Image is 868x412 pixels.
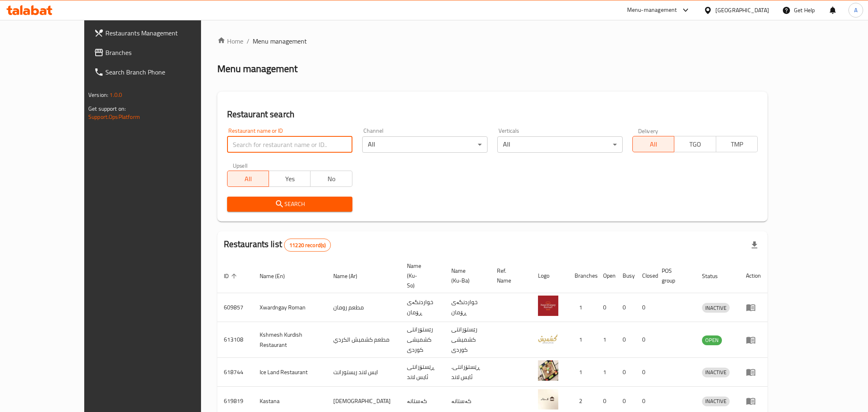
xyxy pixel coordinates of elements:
[400,293,445,322] td: خواردنگەی ڕۆمان
[217,36,767,46] nav: breadcrumb
[702,271,728,281] span: Status
[636,293,655,322] td: 0
[445,293,490,322] td: خواردنگەی ڕۆمان
[854,6,857,15] span: A
[88,90,108,100] span: Version:
[538,328,558,348] img: Kshmesh Kurdish Restaurant
[272,173,307,185] span: Yes
[662,266,686,285] span: POS group
[87,62,229,82] a: Search Branch Phone
[87,23,229,43] a: Restaurants Management
[227,108,758,121] h2: Restaurant search
[568,293,597,322] td: 1
[702,397,730,406] span: INACTIVE
[597,322,616,358] td: 1
[217,322,253,358] td: 613108
[284,239,331,252] div: Total records count
[674,136,716,152] button: TGO
[746,396,761,406] div: Menu
[445,358,490,387] td: .ڕێستۆرانتی ئایس لاند
[227,171,269,187] button: All
[702,303,730,313] div: INACTIVE
[253,36,307,46] span: Menu management
[217,62,297,75] h2: Menu management
[678,138,713,150] span: TGO
[568,259,597,293] th: Branches
[234,199,346,209] span: Search
[638,128,658,134] label: Delivery
[597,293,616,322] td: 0
[497,266,522,285] span: Ref. Name
[327,293,400,322] td: مطعم رومان
[253,322,327,358] td: Kshmesh Kurdish Restaurant
[333,271,368,281] span: Name (Ar)
[568,358,597,387] td: 1
[327,358,400,387] td: ايس لاند ريستورانت
[636,259,655,293] th: Closed
[616,293,636,322] td: 0
[538,360,558,381] img: Ice Land Restaurant
[702,368,730,377] div: INACTIVE
[310,171,352,187] button: No
[636,322,655,358] td: 0
[217,358,253,387] td: 618744
[284,241,330,249] span: 11220 record(s)
[445,322,490,358] td: رێستۆرانتی کشمیشى كوردى
[702,335,722,345] span: OPEN
[88,103,126,114] span: Get support on:
[217,36,243,46] a: Home
[702,303,730,313] span: INACTIVE
[746,367,761,377] div: Menu
[400,322,445,358] td: رێستۆرانتی کشمیشى كوردى
[627,5,677,15] div: Menu-management
[407,261,435,290] span: Name (Ku-So)
[105,28,223,38] span: Restaurants Management
[702,397,730,406] div: INACTIVE
[88,112,140,122] a: Support.OpsPlatform
[105,67,223,77] span: Search Branch Phone
[247,36,249,46] li: /
[231,173,266,185] span: All
[253,358,327,387] td: Ice Land Restaurant
[568,322,597,358] td: 1
[260,271,295,281] span: Name (En)
[109,90,122,100] span: 1.0.0
[87,43,229,62] a: Branches
[451,266,481,285] span: Name (Ku-Ba)
[269,171,310,187] button: Yes
[538,296,558,316] img: Xwardngay Roman
[739,259,767,293] th: Action
[702,368,730,377] span: INACTIVE
[716,136,758,152] button: TMP
[715,6,769,15] div: [GEOGRAPHIC_DATA]
[497,136,623,153] div: All
[224,238,331,252] h2: Restaurants list
[327,322,400,358] td: مطعم كشميش الكردي
[233,162,248,168] label: Upsell
[105,48,223,57] span: Branches
[636,358,655,387] td: 0
[597,259,616,293] th: Open
[253,293,327,322] td: Xwardngay Roman
[616,358,636,387] td: 0
[227,136,352,153] input: Search for restaurant name or ID..
[538,389,558,410] img: Kastana
[314,173,349,185] span: No
[719,138,754,150] span: TMP
[227,197,352,212] button: Search
[745,235,764,255] div: Export file
[597,358,616,387] td: 1
[224,271,239,281] span: ID
[616,322,636,358] td: 0
[746,335,761,345] div: Menu
[616,259,636,293] th: Busy
[400,358,445,387] td: ڕێستۆرانتی ئایس لاند
[632,136,674,152] button: All
[217,293,253,322] td: 609857
[531,259,568,293] th: Logo
[746,302,761,312] div: Menu
[362,136,488,153] div: All
[636,138,671,150] span: All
